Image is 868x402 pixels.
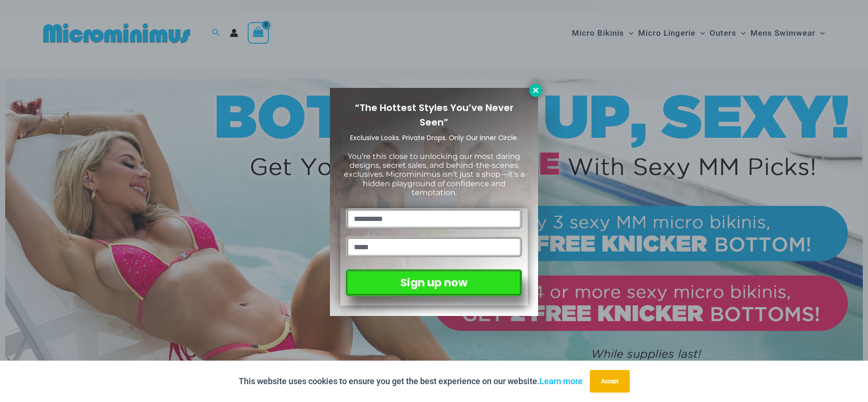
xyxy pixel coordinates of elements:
[355,101,514,129] span: “The Hottest Styles You’ve Never Seen”
[344,152,524,197] span: You’re this close to unlocking our most daring designs, secret sales, and behind-the-scenes exclu...
[529,84,542,97] button: Close
[350,133,518,142] span: Exclusive Looks. Private Drops. Only Our Inner Circle.
[346,269,522,296] button: Sign up now
[590,370,630,393] button: Accept
[540,376,583,386] a: Learn more
[239,374,583,388] p: This website uses cookies to ensure you get the best experience on our website.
